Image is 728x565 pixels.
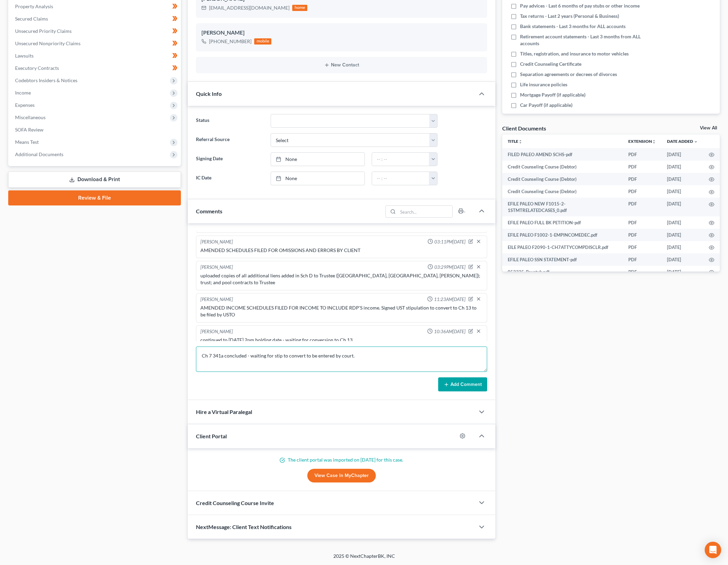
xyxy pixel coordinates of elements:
div: Client Documents [502,125,546,132]
td: PDF [623,173,662,185]
span: Hire a Virtual Paralegal [196,409,252,415]
span: Credit Counseling Certificate [520,61,581,67]
td: [DATE] [662,185,703,198]
div: AMENDED INCOME SCHEDULES FILED FOR INCOME TO INCLUDE RDP'S income. Signed UST stipulation to conv... [200,304,482,318]
span: Comments [196,208,222,214]
td: [DATE] [662,148,703,161]
i: expand_more [694,140,698,144]
a: Unsecured Nonpriority Claims [10,37,181,50]
a: Property Analysis [10,0,181,13]
div: [EMAIL_ADDRESS][DOMAIN_NAME] [209,4,289,11]
button: New Contact [201,62,481,68]
td: EFILE PALEO FULL BK PETITION-pdf [502,216,623,229]
td: EFILE PALEO SSN STATEMENT-pdf [502,253,623,266]
a: View Case in MyChapter [307,469,376,482]
td: EFILE PALEO F1002-1-EMPINCOMEDEC.pdf [502,229,623,241]
div: uploaded copies of all additional liens added in Sch D to Trustee ([GEOGRAPHIC_DATA], [GEOGRAPHIC... [200,272,482,286]
div: [PERSON_NAME] [200,239,233,246]
a: Lawsuits [10,50,181,62]
div: mobile [254,38,271,45]
td: [DATE] [662,198,703,216]
span: NextMessage: Client Text Notifications [196,524,292,530]
input: Search... [398,206,452,217]
span: Credit Counseling Course Invite [196,500,274,506]
span: 03:29PM[DATE] [434,264,466,271]
div: [PHONE_NUMBER] [209,38,251,45]
td: PDF [623,241,662,253]
td: FILED PALEO AMEND SCHS-pdf [502,148,623,161]
a: Unsecured Priority Claims [10,25,181,37]
span: Titles, registration, and insurance to motor vehicles [520,50,629,57]
span: Bank statements - Last 3 months for ALL accounts [520,23,626,30]
span: 03:11PM[DATE] [434,239,466,245]
a: SOFA Review [10,124,181,136]
span: Retirement account statements - Last 3 months from ALL accounts [520,33,659,47]
div: [PERSON_NAME] [200,328,233,335]
td: PDF [623,148,662,161]
button: Add Comment [438,377,487,392]
td: PDF [623,253,662,266]
td: [DATE] [662,161,703,173]
div: [PERSON_NAME] [200,296,233,303]
span: Mortgage Payoff (if applicable) [520,91,585,98]
td: EFILE PALEO NEW F1015-2-1STMTRELATEDCASES_0.pdf [502,198,623,216]
div: Open Intercom Messenger [705,542,721,558]
span: Lawsuits [15,53,34,59]
a: None [271,172,365,185]
input: -- : -- [372,153,429,166]
a: Download & Print [8,172,181,188]
td: [DATE] [662,229,703,241]
span: Pay advices - Last 6 months of pay stubs or other income [520,2,640,9]
td: Credit Counseling Course (Debtor) [502,185,623,198]
td: Credit Counseling Course (Debtor) [502,161,623,173]
td: PDF [623,229,662,241]
span: 11:23AM[DATE] [434,296,466,303]
div: [PERSON_NAME] [201,29,481,37]
td: 052325_Paystub.pdf [502,266,623,278]
span: Means Test [15,139,39,145]
span: Separation agreements or decrees of divorces [520,71,617,78]
input: -- : -- [372,172,429,185]
span: Life insurance policies [520,81,567,88]
td: [DATE] [662,173,703,185]
a: Date Added expand_more [667,139,698,144]
div: [PERSON_NAME] [200,264,233,271]
div: AMENDED SCHEDULES FILED FOR OMISSIONS AND ERRORS BY CLIENT [200,247,482,254]
span: Tax returns - Last 2 years (Personal & Business) [520,13,619,20]
span: Additional Documents [15,151,63,157]
div: home [292,5,307,11]
span: Client Portal [196,433,227,439]
a: Titleunfold_more [508,139,522,144]
td: [DATE] [662,253,703,266]
a: Executory Contracts [10,62,181,74]
span: Car Payoff (if applicable) [520,102,572,109]
span: Income [15,90,31,96]
td: PDF [623,185,662,198]
td: PDF [623,266,662,278]
td: Credit Counseling Course (Debtor) [502,173,623,185]
a: View All [700,126,717,130]
span: Unsecured Nonpriority Claims [15,40,81,46]
a: None [271,153,365,166]
span: Property Analysis [15,3,53,9]
a: Review & File [8,190,181,205]
i: unfold_more [652,140,656,144]
a: Extensionunfold_more [628,139,656,144]
td: PDF [623,161,662,173]
td: [DATE] [662,266,703,278]
div: 2025 © NextChapterBK, INC [169,553,559,565]
td: [DATE] [662,241,703,253]
td: [DATE] [662,216,703,229]
td: PDF [623,198,662,216]
label: IC Date [193,172,267,185]
i: unfold_more [518,140,522,144]
span: Unsecured Priority Claims [15,28,72,34]
span: SOFA Review [15,127,44,133]
a: Secured Claims [10,13,181,25]
span: Codebtors Insiders & Notices [15,77,77,83]
td: PDF [623,216,662,229]
td: EILE PALEO F2090-1-CH7ATTYCOMPDISCLR.pdf [502,241,623,253]
label: Status [193,114,267,128]
span: 10:36AM[DATE] [434,328,466,335]
span: Miscellaneous [15,114,46,120]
